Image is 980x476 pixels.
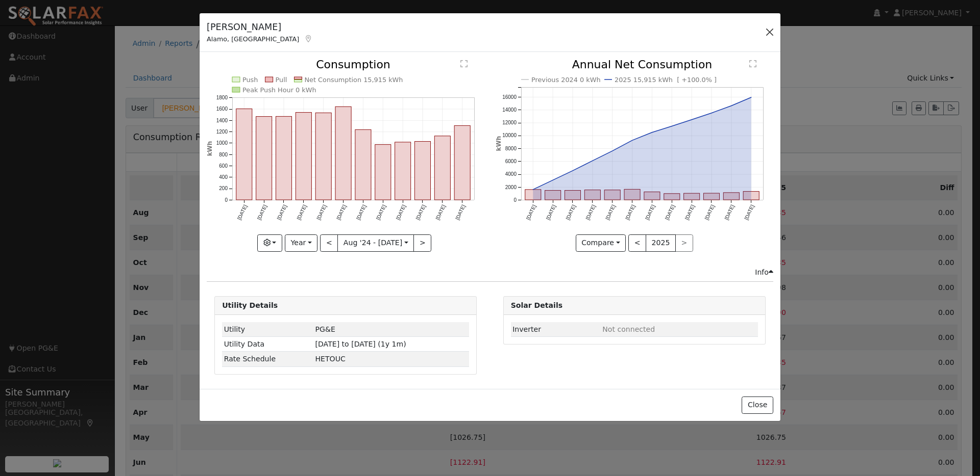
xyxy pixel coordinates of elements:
[502,133,517,139] text: 10000
[415,142,431,200] rect: onclick=""
[576,234,626,252] button: Compare
[435,204,447,221] text: [DATE]
[276,76,287,84] text: Pull
[455,204,467,221] text: [DATE]
[304,35,313,43] a: Map
[545,191,560,200] rect: onclick=""
[222,337,313,352] td: Utility Data
[525,204,537,221] text: [DATE]
[315,325,335,333] span: ID: 17186536, authorized: 08/17/25
[703,204,715,221] text: [DATE]
[276,117,292,200] rect: onclick=""
[206,141,213,156] text: kWh
[225,197,228,203] text: 0
[604,190,620,200] rect: onclick=""
[505,172,517,177] text: 4000
[723,193,739,200] rect: onclick=""
[511,322,601,337] td: Inverter
[743,204,755,221] text: [DATE]
[610,149,614,153] circle: onclick=""
[285,234,317,252] button: Year
[236,204,248,221] text: [DATE]
[531,188,535,192] circle: onclick=""
[630,139,634,143] circle: onclick=""
[591,159,595,163] circle: onclick=""
[296,113,312,200] rect: onclick=""
[219,175,228,180] text: 400
[664,194,680,200] rect: onclick=""
[315,113,331,200] rect: onclick=""
[219,163,228,169] text: 600
[216,141,228,146] text: 1000
[335,107,351,200] rect: onclick=""
[355,130,371,200] rect: onclick=""
[256,204,268,221] text: [DATE]
[646,234,676,252] button: 2025
[572,58,712,71] text: Annual Net Consumption
[742,396,773,414] button: Close
[222,301,278,309] strong: Utility Details
[624,190,640,200] rect: onclick=""
[505,146,517,151] text: 8000
[276,204,288,221] text: [DATE]
[320,234,338,252] button: <
[256,117,272,200] rect: onclick=""
[729,104,733,108] circle: onclick=""
[413,234,431,252] button: >
[316,204,328,221] text: [DATE]
[375,145,391,200] rect: onclick=""
[502,107,517,113] text: 14000
[207,35,299,43] span: Alamo, [GEOGRAPHIC_DATA]
[216,129,228,135] text: 1200
[305,76,403,84] text: Net Consumption 15,915 kWh
[460,60,468,68] text: 
[455,126,471,200] rect: onclick=""
[335,204,347,221] text: [DATE]
[683,194,699,200] rect: onclick=""
[222,352,313,366] td: Rate Schedule
[505,158,517,164] text: 6000
[644,204,656,221] text: [DATE]
[615,76,717,84] text: 2025 15,915 kWh [ +100.0% ]
[355,204,367,221] text: [DATE]
[584,204,596,221] text: [DATE]
[505,184,517,190] text: 2000
[525,190,541,200] rect: onclick=""
[644,192,660,200] rect: onclick=""
[703,194,719,200] rect: onclick=""
[337,234,414,252] button: Aug '24 - [DATE]
[216,118,228,123] text: 1400
[495,136,502,151] text: kWh
[513,197,517,203] text: 0
[435,136,451,200] rect: onclick=""
[565,204,576,221] text: [DATE]
[584,190,600,200] rect: onclick=""
[709,111,714,115] circle: onclick=""
[242,86,316,94] text: Peak Push Hour 0 kWh
[670,124,674,128] circle: onclick=""
[315,355,346,363] span: P
[236,109,252,200] rect: onclick=""
[690,118,694,122] circle: onclick=""
[551,178,555,182] circle: onclick=""
[664,204,676,221] text: [DATE]
[222,322,313,337] td: Utility
[216,107,228,112] text: 1600
[545,204,556,221] text: [DATE]
[502,94,517,100] text: 16000
[502,120,517,126] text: 12000
[395,204,407,221] text: [DATE]
[219,152,228,157] text: 800
[242,76,258,84] text: Push
[628,234,646,252] button: <
[296,204,308,221] text: [DATE]
[723,204,735,221] text: [DATE]
[604,204,616,221] text: [DATE]
[316,58,390,71] text: Consumption
[219,186,228,192] text: 200
[415,204,427,221] text: [DATE]
[749,95,753,99] circle: onclick=""
[743,192,759,200] rect: onclick=""
[531,76,601,84] text: Previous 2024 0 kWh
[684,204,696,221] text: [DATE]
